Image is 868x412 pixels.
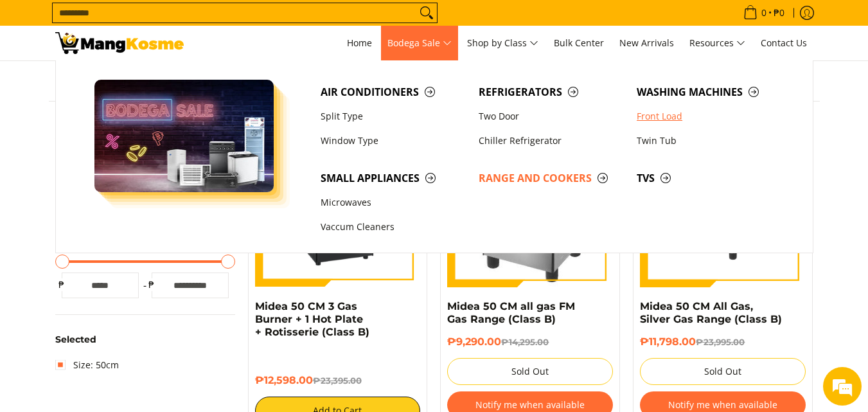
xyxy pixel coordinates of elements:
[387,35,452,51] span: Bodega Sale
[255,374,421,387] h6: ₱12,598.00
[314,80,472,104] a: Air Conditioners
[613,26,680,60] a: New Arrivals
[313,375,362,386] del: ₱23,395.00
[67,72,216,89] div: Chat with us now
[683,26,752,60] a: Resources
[472,129,630,153] a: Chiller Refrigerator
[94,80,274,192] img: Bodega Sale
[740,6,788,20] span: •
[211,6,242,37] div: Minimize live chat window
[75,124,177,254] span: We're online!
[447,336,613,348] h6: ₱9,290.00
[761,37,807,49] span: Contact Us
[255,300,369,338] a: Midea 50 CM 3 Gas Burner + 1 Hot Plate + Rotisserie (Class B)
[145,278,158,291] span: ₱
[479,84,624,100] span: Refrigerators
[630,80,788,104] a: Washing Machines
[55,334,235,346] h6: Selected
[55,32,184,54] img: Gas Cookers &amp; Rangehood l Mang Kosme: Home Appliances Warehouse Sale
[461,26,545,60] a: Shop by Class
[6,275,245,320] textarea: Type your message and hit 'Enter'
[630,166,788,190] a: TVs
[689,35,745,51] span: Resources
[447,300,575,325] a: Midea 50 CM all gas FM Gas Range (Class B)
[479,170,624,186] span: Range and Cookers
[637,84,782,100] span: Washing Machines
[630,104,788,129] a: Front Load
[772,8,786,17] span: ₱0
[640,300,782,325] a: Midea 50 CM All Gas, Silver Gas Range (Class B)
[630,129,788,153] a: Twin Tub
[472,104,630,129] a: Two Door
[637,170,782,186] span: TVs
[55,355,119,375] a: Size: 50cm
[314,166,472,190] a: Small Appliances
[547,26,610,60] a: Bulk Center
[754,26,813,60] a: Contact Us
[197,26,813,60] nav: Main Menu
[314,215,472,240] a: Vaccum Cleaners
[467,35,538,51] span: Shop by Class
[321,84,466,100] span: Air Conditioners
[347,37,372,49] span: Home
[554,37,604,49] span: Bulk Center
[381,26,458,60] a: Bodega Sale
[472,166,630,190] a: Range and Cookers
[321,170,466,186] span: Small Appliances
[619,37,674,49] span: New Arrivals
[501,337,549,347] del: ₱14,295.00
[314,104,472,129] a: Split Type
[759,8,768,17] span: 0
[696,337,745,347] del: ₱23,995.00
[640,358,806,385] button: Sold Out
[416,3,437,22] button: Search
[447,358,613,385] button: Sold Out
[341,26,378,60] a: Home
[55,278,68,291] span: ₱
[314,129,472,153] a: Window Type
[314,190,472,215] a: Microwaves
[640,336,806,348] h6: ₱11,798.00
[472,80,630,104] a: Refrigerators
